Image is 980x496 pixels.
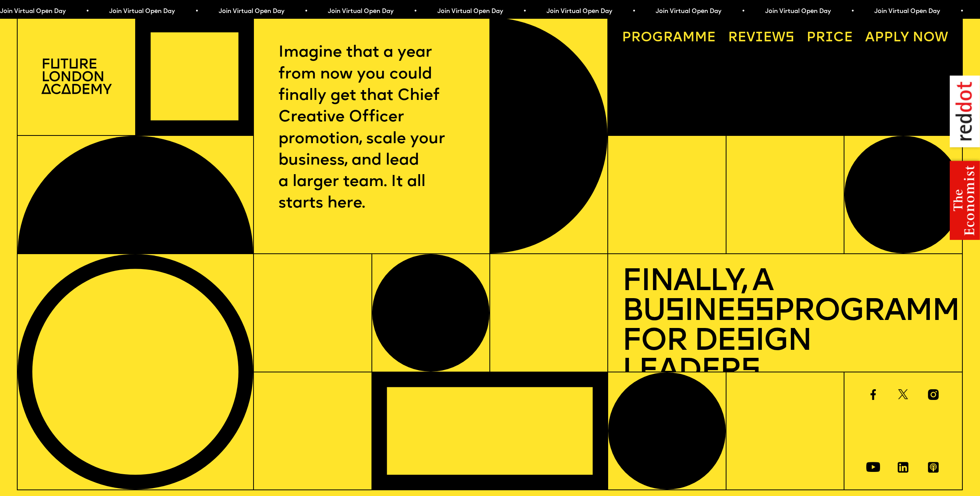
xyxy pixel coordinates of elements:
[960,8,964,15] span: •
[851,8,854,15] span: •
[721,24,801,52] a: Reviews
[414,8,417,15] span: •
[85,8,89,15] span: •
[665,297,684,328] span: s
[523,8,526,15] span: •
[858,24,955,52] a: Apply now
[673,31,682,45] span: a
[195,8,198,15] span: •
[741,356,760,387] span: s
[278,42,465,214] p: Imagine that a year from now you could finally get that Chief Creative Officer promotion, scale y...
[622,268,948,387] h1: Finally, a Bu ine Programme for De ign Leader
[304,8,308,15] span: •
[735,297,774,328] span: ss
[632,8,635,15] span: •
[736,326,755,357] span: s
[865,31,875,45] span: A
[615,24,723,52] a: Programme
[741,8,745,15] span: •
[800,24,860,52] a: Price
